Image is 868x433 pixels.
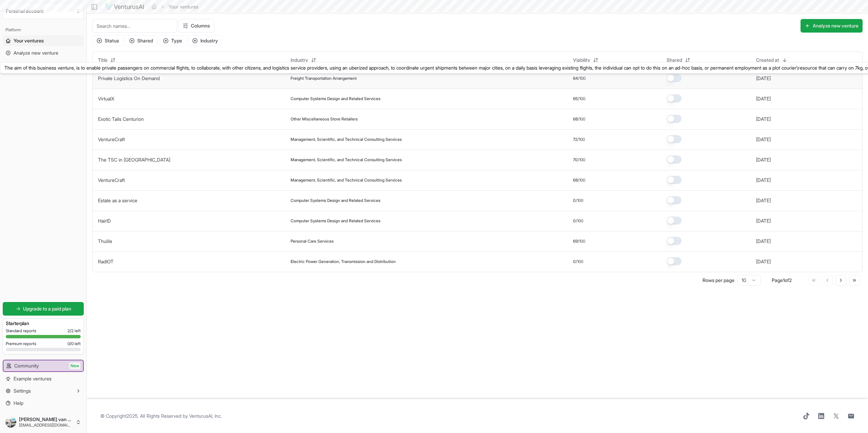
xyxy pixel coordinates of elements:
[3,24,84,35] div: Platform
[573,137,577,142] span: 72
[756,177,771,184] button: [DATE]
[756,258,771,265] button: [DATE]
[98,238,112,244] a: Thulile
[3,48,84,58] a: Analyze new venture
[6,320,81,327] h3: Starter plan
[578,116,585,122] span: /100
[578,96,585,101] span: /100
[291,57,308,63] span: Industry
[189,413,221,419] a: VenturusAI, Inc
[756,197,771,204] button: [DATE]
[756,238,771,245] button: [DATE]
[3,414,84,430] button: [PERSON_NAME] van der [PERSON_NAME][EMAIL_ADDRESS][DOMAIN_NAME]
[663,55,694,65] button: Shared
[188,35,222,46] button: Industry
[98,156,170,163] button: The TSC in [GEOGRAPHIC_DATA]
[14,37,44,44] span: Your ventures
[578,239,585,244] span: /100
[573,198,576,203] span: 0
[573,177,578,183] span: 68
[98,258,114,265] button: RadIOT
[69,362,80,369] span: New
[756,156,771,163] button: [DATE]
[291,76,357,81] span: Freight Transportation Arrangement
[98,116,144,122] a: Exotic Tails Centurion
[98,75,160,82] button: Private Logistics On Demand
[94,55,120,65] button: Title
[576,198,583,203] span: /100
[703,277,734,284] p: Rows per page
[291,116,358,122] span: Other Miscellaneous Store Retailers
[573,218,576,224] span: 0
[573,76,578,81] span: 64
[291,259,396,264] span: Electric Power Generation, Transmission and Distribution
[3,373,84,384] a: Example ventures
[98,218,111,224] a: HairID
[178,19,214,33] button: Columns
[98,75,160,81] a: Private Logistics On Demand
[19,416,73,422] span: [PERSON_NAME] van der [PERSON_NAME]
[98,197,137,203] a: Estate as a service
[578,76,586,81] span: /100
[98,157,170,163] a: The TSC in [GEOGRAPHIC_DATA]
[14,50,58,56] span: Analyze new venture
[98,197,137,204] button: Estate as a service
[6,328,36,334] span: Standard reports
[3,35,84,46] a: Your ventures
[291,137,402,142] span: Management, Scientific, and Technical Consulting Services
[573,157,578,163] span: 70
[3,398,84,409] a: Help
[576,259,583,264] span: /100
[573,96,578,101] span: 65
[98,259,114,264] a: RadIOT
[783,277,785,283] span: 1
[98,116,144,123] button: Exotic Tails Centurion
[19,422,73,428] span: [EMAIL_ADDRESS][DOMAIN_NAME]
[98,177,125,183] a: VentureCraft
[100,413,222,419] span: © Copyright 2025 . All Rights Reserved by .
[577,137,585,142] span: /100
[756,75,771,82] button: [DATE]
[291,96,380,101] span: Computer Systems Design and Related Services
[14,400,23,407] span: Help
[23,305,71,312] span: Upgrade to a paid plan
[667,57,682,63] span: Shared
[98,136,125,142] a: VentureCraft
[573,239,578,244] span: 69
[291,218,380,224] span: Computer Systems Design and Related Services
[756,136,771,143] button: [DATE]
[789,277,792,283] span: 2
[756,116,771,123] button: [DATE]
[98,238,112,245] button: Thulile
[98,95,114,102] button: VirtualX
[756,57,779,63] span: Created at
[785,277,789,283] span: of
[756,218,771,224] button: [DATE]
[287,55,320,65] button: Industry
[98,136,125,143] button: VentureCraft
[752,55,791,65] button: Created at
[291,177,402,183] span: Management, Scientific, and Technical Consulting Services
[67,341,81,346] span: 0 / 0 left
[756,95,771,102] button: [DATE]
[291,157,402,163] span: Management, Scientific, and Technical Consulting Services
[6,341,36,346] span: Premium reports
[92,35,123,46] button: Status
[573,259,576,264] span: 0
[14,375,52,382] span: Example ventures
[3,385,84,396] button: Settings
[801,19,863,33] button: Analyze new venture
[67,328,81,334] span: 2 / 2 left
[573,116,578,122] span: 68
[92,19,177,33] input: Search names...
[3,360,83,371] a: CommunityNew
[98,57,107,63] span: Title
[569,55,603,65] button: Viability
[576,218,583,224] span: /100
[578,157,585,163] span: /100
[772,277,783,283] span: Page
[98,177,125,184] button: VentureCraft
[14,388,31,394] span: Settings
